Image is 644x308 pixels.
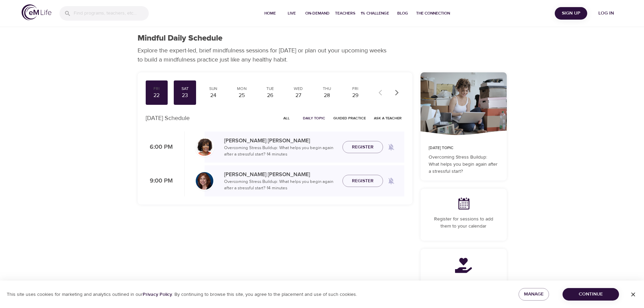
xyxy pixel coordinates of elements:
[224,170,337,179] p: [PERSON_NAME] [PERSON_NAME]
[347,92,364,99] div: 29
[429,216,499,230] p: Register for sessions to add them to your calendar
[176,92,193,99] div: 23
[524,290,544,299] span: Manage
[224,179,337,192] p: Overcoming Stress Buildup: What helps you begin again after a stressful start? · 14 minutes
[262,10,278,17] span: Home
[290,92,307,99] div: 27
[305,10,330,17] span: On-Demand
[416,10,450,17] span: The Connection
[146,143,173,152] p: 6:00 PM
[143,291,172,298] a: Privacy Policy
[205,92,222,99] div: 24
[555,7,587,20] button: Sign Up
[148,86,165,92] div: Fri
[347,86,364,92] div: Fri
[352,177,374,185] span: Register
[233,92,250,99] div: 25
[318,86,335,92] div: Thu
[352,143,374,151] span: Register
[383,139,399,155] span: Remind me when a class goes live every Friday at 6:00 PM
[557,9,585,18] span: Sign Up
[568,290,614,299] span: Continue
[146,114,190,123] p: [DATE] Schedule
[371,113,404,123] button: Ask a Teacher
[590,7,622,20] button: Log in
[138,33,222,43] h1: Mindful Daily Schedule
[563,288,619,301] button: Continue
[429,154,499,175] p: Overcoming Stress Buildup: What helps you begin again after a stressful start?
[74,6,149,21] input: Find programs, teachers, etc...
[262,86,279,92] div: Tue
[276,113,297,123] button: All
[593,9,620,18] span: Log in
[205,86,222,92] div: Sun
[224,145,337,158] p: Overcoming Stress Buildup: What helps you begin again after a stressful start? · 14 minutes
[361,10,389,17] span: 1% Challenge
[148,92,165,99] div: 22
[395,10,411,17] span: Blog
[331,113,368,123] button: Guided Practice
[342,175,383,187] button: Register
[335,10,355,17] span: Teachers
[224,137,337,145] p: [PERSON_NAME] [PERSON_NAME]
[279,115,295,121] span: All
[519,288,549,301] button: Manage
[138,46,391,64] p: Explore the expert-led, brief mindfulness sessions for [DATE] or plan out your upcoming weeks to ...
[374,115,402,121] span: Ask a Teacher
[146,176,173,186] p: 9:00 PM
[290,86,307,92] div: Wed
[383,173,399,189] span: Remind me when a class goes live every Friday at 9:00 PM
[196,138,213,156] img: Janet_Jackson-min.jpg
[284,10,300,17] span: Live
[300,113,328,123] button: Daily Topic
[429,145,499,151] p: [DATE] Topic
[262,92,279,99] div: 26
[22,4,51,20] img: logo
[176,86,193,92] div: Sat
[318,92,335,99] div: 28
[233,86,250,92] div: Mon
[303,115,325,121] span: Daily Topic
[342,141,383,153] button: Register
[333,115,366,121] span: Guided Practice
[196,172,213,190] img: Elaine_Smookler-min.jpg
